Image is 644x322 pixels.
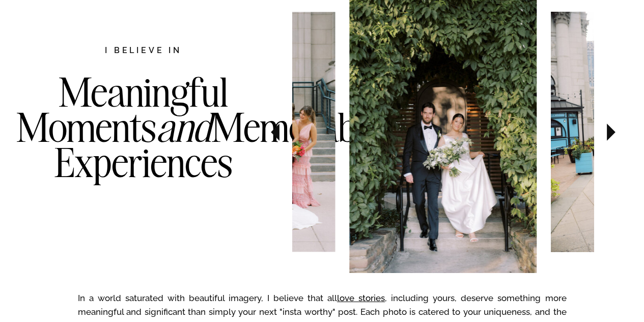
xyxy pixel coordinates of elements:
[16,75,271,221] h3: Meaningful Moments Memorable Experiences
[337,293,385,303] a: love stories
[51,44,236,58] h2: I believe in
[156,102,211,152] i: and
